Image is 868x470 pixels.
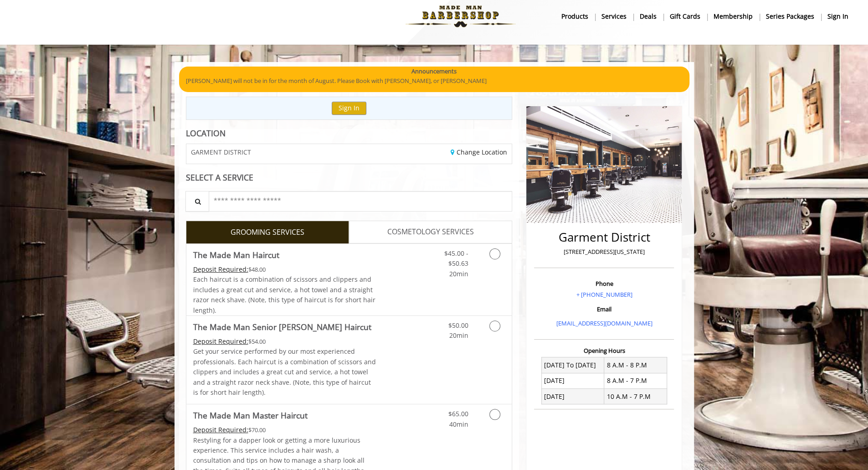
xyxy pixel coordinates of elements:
div: $54.00 [193,336,376,346]
b: products [561,11,588,21]
button: Sign In [332,102,366,115]
span: This service needs some Advance to be paid before we block your appointment [193,337,248,346]
b: gift cards [670,11,700,21]
b: Announcements [411,67,457,76]
a: Change Location [451,148,507,156]
span: GROOMING SERVICES [231,227,304,238]
h3: Phone [536,280,672,287]
span: COSMETOLOGY SERVICES [387,226,474,238]
span: $50.00 [448,321,468,330]
b: The Made Man Haircut [193,248,279,261]
td: 8 A.M - 7 P.M [604,373,667,388]
b: The Made Man Senior [PERSON_NAME] Haircut [193,320,371,333]
p: [STREET_ADDRESS][US_STATE] [536,247,672,257]
a: DealsDeals [633,10,663,23]
button: Service Search [185,191,209,212]
span: This service needs some Advance to be paid before we block your appointment [193,425,248,434]
td: 10 A.M - 7 P.M [604,389,667,404]
span: $65.00 [448,409,468,418]
div: $70.00 [193,425,376,435]
span: GARMENT DISTRICT [191,149,251,155]
td: [DATE] [541,373,604,388]
div: SELECT A SERVICE [186,173,513,182]
b: Deals [640,11,657,21]
span: $45.00 - $50.63 [444,249,468,268]
h3: Opening Hours [534,347,674,354]
a: Gift cardsgift cards [663,10,707,23]
td: [DATE] [541,389,604,404]
b: Series packages [766,11,814,21]
h3: Email [536,306,672,312]
a: ServicesServices [595,10,633,23]
td: [DATE] To [DATE] [541,357,604,373]
h2: Garment District [536,231,672,244]
p: Get your service performed by our most experienced professionals. Each haircut is a combination o... [193,346,376,398]
a: MembershipMembership [707,10,760,23]
span: 20min [449,269,468,278]
span: This service needs some Advance to be paid before we block your appointment [193,265,248,274]
a: Productsproducts [555,10,595,23]
b: Membership [714,11,753,21]
div: $48.00 [193,264,376,274]
a: sign insign in [821,10,855,23]
b: Services [601,11,627,21]
a: Series packagesSeries packages [760,10,821,23]
span: 20min [449,331,468,340]
b: LOCATION [186,128,226,139]
a: [EMAIL_ADDRESS][DOMAIN_NAME] [556,319,652,327]
a: + [PHONE_NUMBER] [576,290,632,299]
b: The Made Man Master Haircut [193,409,308,422]
span: Each haircut is a combination of scissors and clippers and includes a great cut and service, a ho... [193,275,375,314]
span: 40min [449,420,468,429]
b: sign in [827,11,848,21]
p: [PERSON_NAME] will not be in for the month of August. Please Book with [PERSON_NAME], or [PERSON_... [186,76,683,86]
td: 8 A.M - 8 P.M [604,357,667,373]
